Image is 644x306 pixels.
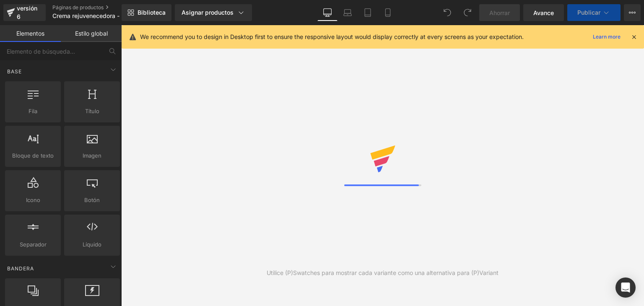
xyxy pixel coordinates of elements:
font: Crema rejuvenecedora - Horse Elixir [52,12,153,19]
font: Título [85,108,99,114]
font: Fila [29,108,37,114]
font: versión 6 [17,5,37,20]
font: Bloque de texto [12,152,54,159]
font: Asignar productos [182,9,234,16]
a: Tableta [358,4,378,21]
a: De oficina [317,4,338,21]
font: Avance [533,9,554,16]
p: We recommend you to design in Desktop first to ensure the responsive layout would display correct... [140,32,524,41]
a: Páginas de productos [52,4,149,11]
div: Open Intercom Messenger [615,277,636,298]
a: Móvil [378,4,398,21]
font: Imagen [83,152,101,159]
font: Páginas de productos [52,4,104,10]
button: Rehacer [459,4,476,21]
font: Elementos [16,30,44,37]
font: Líquido [83,241,101,248]
a: Computadora portátil [338,4,358,21]
a: versión 6 [3,4,46,21]
a: Avance [523,4,564,21]
font: Icono [26,197,40,203]
font: Utilice (P)Swatches para mostrar cada variante como una alternativa para (P)Variant [267,269,499,276]
a: Learn more [589,32,624,42]
button: Más [624,4,641,21]
font: Botón [84,197,100,203]
font: Publicar [577,9,600,16]
font: Bandera [7,265,34,272]
font: Ahorrar [489,9,510,16]
button: Deshacer [439,4,456,21]
font: Base [7,68,22,75]
font: Estilo global [75,30,108,37]
font: Separador [20,241,47,248]
font: Biblioteca [138,9,166,16]
button: Publicar [567,4,621,21]
a: Nueva Biblioteca [122,4,171,21]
